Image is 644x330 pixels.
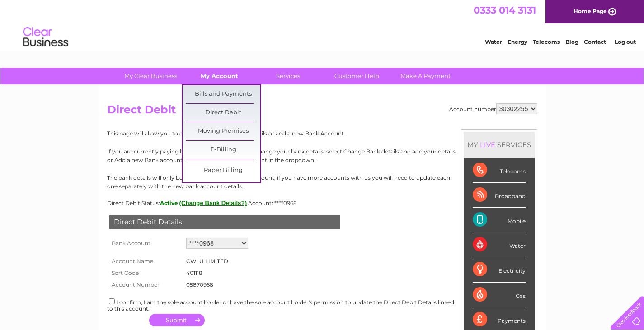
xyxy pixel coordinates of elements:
[186,104,260,122] a: Direct Debit
[478,140,497,149] div: LIVE
[107,297,537,312] div: I confirm, I am the sole account holder or have the sole account holder's permission to update th...
[160,200,178,206] span: Active
[182,68,257,84] a: My Account
[565,38,578,45] a: Blog
[107,147,537,164] p: If you are currently paying by Direct Debit and wish to change your bank details, select Change B...
[584,38,606,45] a: Contact
[184,279,230,291] td: 05870968
[186,141,260,159] a: E-Billing
[23,23,69,51] img: logo.png
[107,256,184,267] th: Account Name
[109,5,536,44] div: Clear Business is a trading name of Verastar Limited (registered in [GEOGRAPHIC_DATA] No. 3667643...
[107,103,537,121] h2: Direct Debit
[473,257,526,282] div: Electricity
[508,38,527,45] a: Energy
[473,232,526,257] div: Water
[474,5,536,16] a: 0333 014 3131
[186,85,260,103] a: Bills and Payments
[113,68,188,84] a: My Clear Business
[464,132,535,158] div: MY SERVICES
[251,68,325,84] a: Services
[485,38,502,45] a: Water
[107,236,184,251] th: Bank Account
[449,103,537,114] div: Account number
[533,38,560,45] a: Telecoms
[107,279,184,291] th: Account Number
[179,200,247,206] button: (Change Bank Details?)
[473,183,526,208] div: Broadband
[473,283,526,307] div: Gas
[184,256,230,267] td: CWLU LIMITED
[320,68,394,84] a: Customer Help
[186,162,260,180] a: Paper Billing
[186,122,260,140] a: Moving Premises
[107,173,537,191] p: The bank details will only be updated for the selected account, if you have more accounts with us...
[184,267,230,279] td: 401118
[615,38,636,45] a: Log out
[473,158,526,183] div: Telecoms
[107,200,537,206] div: Direct Debit Status:
[473,208,526,232] div: Mobile
[107,267,184,279] th: Sort Code
[107,129,537,138] p: This page will allow you to change your Direct Debit details or add a new Bank Account.
[388,68,463,84] a: Make A Payment
[109,215,340,229] div: Direct Debit Details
